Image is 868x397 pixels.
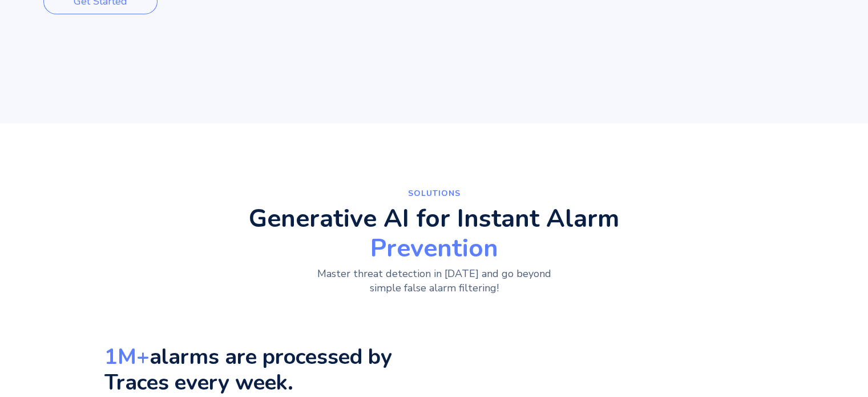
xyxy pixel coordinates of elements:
[104,342,150,371] strong: 1M+
[104,344,429,395] h3: alarms are processed by Traces every week.
[249,206,619,261] h2: Generative AI for Instant Alarm
[292,186,577,200] p: SolutionS
[249,236,619,261] span: Prevention
[306,267,562,295] p: Master threat detection in [DATE] and go beyond simple false alarm filtering!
